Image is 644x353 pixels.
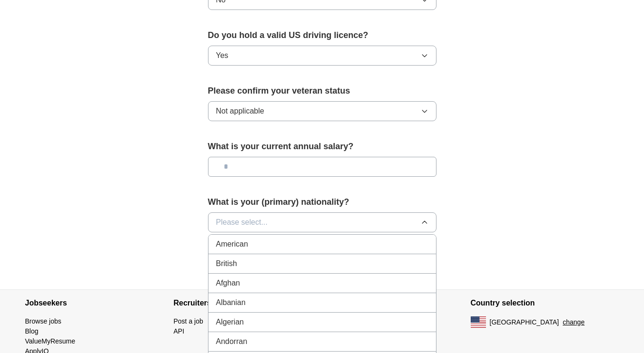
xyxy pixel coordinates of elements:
[208,196,436,209] label: What is your (primary) nationality?
[216,297,246,308] span: Albanian
[563,317,585,327] button: change
[174,327,185,335] a: API
[471,316,486,328] img: US flag
[208,46,436,66] button: Yes
[216,277,240,289] span: Afghan
[216,258,237,269] span: British
[208,212,436,232] button: Please select...
[490,317,559,327] span: [GEOGRAPHIC_DATA]
[25,337,76,345] a: ValueMyResume
[208,140,436,153] label: What is your current annual salary?
[208,101,436,121] button: Not applicable
[174,317,203,325] a: Post a job
[208,29,436,42] label: Do you hold a valid US driving licence?
[216,105,264,117] span: Not applicable
[25,317,61,325] a: Browse jobs
[471,290,619,316] h4: Country selection
[216,217,268,228] span: Please select...
[216,316,244,328] span: Algerian
[216,50,228,61] span: Yes
[216,336,248,347] span: Andorran
[208,85,436,97] label: Please confirm your veteran status
[216,239,248,250] span: American
[25,327,39,335] a: Blog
